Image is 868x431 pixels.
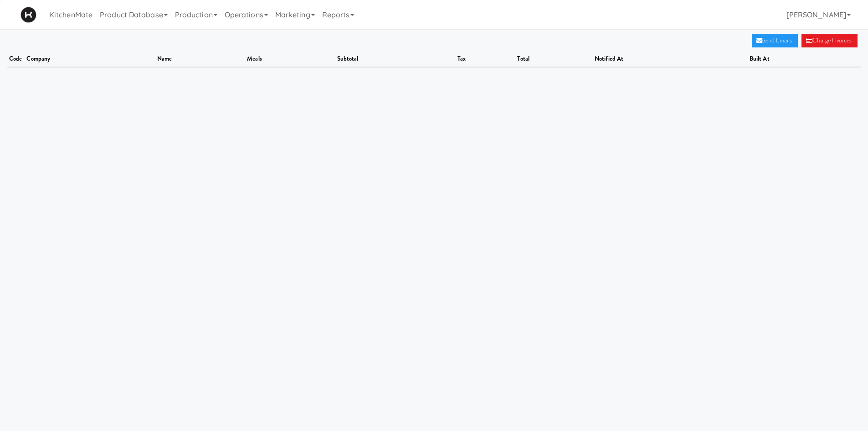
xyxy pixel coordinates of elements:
th: name [155,51,245,68]
th: company [24,51,155,68]
th: notified at [592,51,747,68]
th: meals [245,51,335,68]
th: code [7,51,24,68]
a: Charge Invoices [801,34,858,47]
th: subtotal [335,51,455,68]
th: built at [747,51,861,68]
a: Send Emails [752,34,798,47]
img: Micromart [21,7,36,23]
th: tax [455,51,515,68]
th: total [515,51,592,68]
